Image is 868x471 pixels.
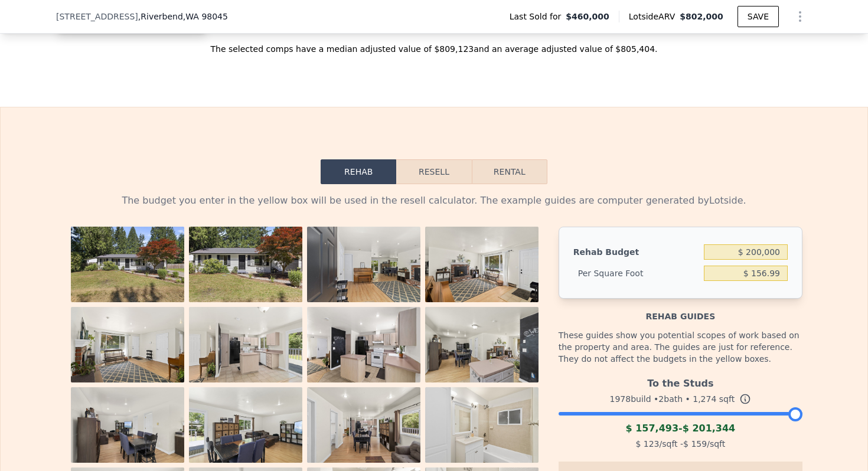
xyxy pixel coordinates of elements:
[307,227,420,308] img: Property Photo 3
[510,11,566,22] span: Last Sold for
[559,436,802,452] div: /sqft - /sqft
[425,387,539,469] img: Property Photo 12
[321,159,396,184] button: Rehab
[625,423,678,434] span: $ 157,493
[693,394,716,404] span: 1,274
[56,34,812,55] div: The selected comps have a median adjusted value of $809,123 and an average adjusted value of $805...
[559,299,802,322] div: Rehab guides
[573,263,699,284] div: Per Square Foot
[683,439,707,449] span: $ 159
[635,439,659,449] span: $ 123
[307,387,420,469] img: Property Photo 11
[559,421,802,436] div: -
[680,12,723,21] span: $802,000
[573,241,699,263] div: Rehab Budget
[189,227,302,308] img: Property Photo 2
[396,159,471,184] button: Resell
[66,194,802,208] div: The budget you enter in the yellow box will be used in the resell calculator. The example guides ...
[738,6,779,27] button: SAVE
[559,391,802,407] div: 1978 build • 2 bath • sqft
[189,307,302,388] img: Property Photo 6
[71,227,184,308] img: Property Photo 1
[138,11,228,22] span: , Riverbend
[71,307,184,388] img: Property Photo 5
[189,387,302,469] img: Property Photo 10
[71,387,184,469] img: Property Photo 9
[307,307,420,388] img: Property Photo 7
[559,322,802,372] div: These guides show you potential scopes of work based on the property and area. The guides are jus...
[56,11,138,22] span: [STREET_ADDRESS]
[425,227,539,308] img: Property Photo 4
[788,5,812,28] button: Show Options
[566,11,609,22] span: $460,000
[472,159,547,184] button: Rental
[683,423,736,434] span: $ 201,344
[425,307,539,388] img: Property Photo 8
[183,12,228,21] span: , WA 98045
[629,11,680,22] span: Lotside ARV
[559,372,802,391] div: To the Studs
